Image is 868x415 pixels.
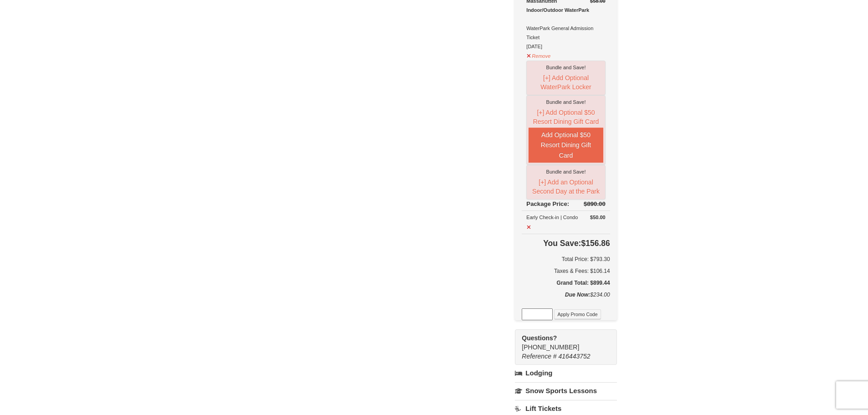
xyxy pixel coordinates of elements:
button: [+] Add an Optional Second Day at the Park [529,176,603,197]
h6: Total Price: $793.30 [522,255,610,264]
span: Package Price: [526,200,569,207]
span: 416443752 [559,353,591,360]
button: [+] Add Optional $50 Resort Dining Gift Card [529,107,603,128]
button: Add Optional $50 Resort Dining Gift Card [529,128,603,163]
button: [+] Add Optional WaterPark Locker [529,72,603,93]
span: Reference # [522,353,556,360]
a: Lodging [515,365,616,381]
div: Taxes & Fees: $106.14 [522,266,610,276]
h5: Grand Total: $899.44 [522,278,610,287]
a: Snow Sports Lessons [515,382,616,399]
div: Bundle and Save! [529,63,603,72]
span: You Save: [543,239,581,248]
div: Bundle and Save! [529,97,603,107]
del: $890.00 [584,200,606,207]
div: $234.00 [522,290,610,308]
button: Apply Promo Code [554,309,601,319]
strong: $50.00 [590,213,606,222]
h4: $156.86 [522,239,610,248]
button: Remove [526,49,551,61]
strong: Due Now: [565,292,590,298]
strong: Questions? [522,334,557,342]
td: Early Check-in | Condo [522,211,610,234]
div: Bundle and Save! [529,167,603,176]
span: [PHONE_NUMBER] [522,333,600,351]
